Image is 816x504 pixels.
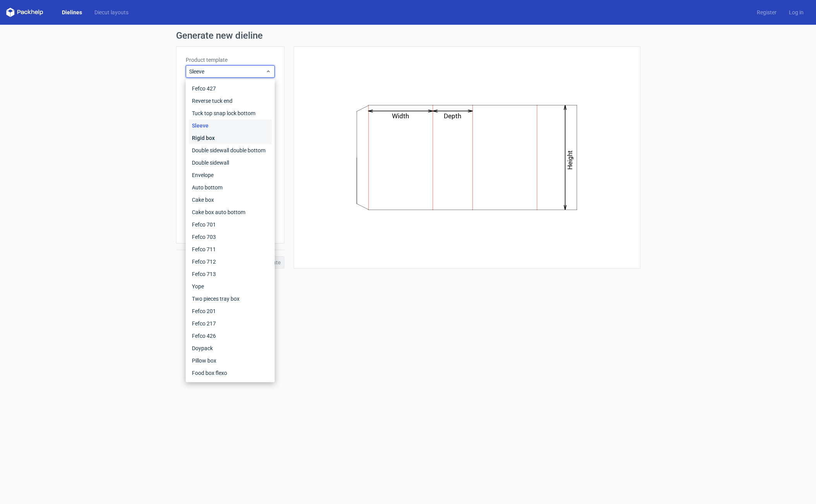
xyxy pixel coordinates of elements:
[189,280,272,293] div: Yope
[189,144,272,157] div: Double sidewall double bottom
[189,95,272,107] div: Reverse tuck end
[189,119,272,132] div: Sleeve
[189,317,272,330] div: Fefco 217
[189,194,272,206] div: Cake box
[189,82,272,95] div: Fefco 427
[189,206,272,218] div: Cake box auto bottom
[189,255,272,268] div: Fefco 712
[189,330,272,342] div: Fefco 426
[189,68,265,75] span: Sleeve
[189,243,272,255] div: Fefco 711
[189,342,272,354] div: Doypack
[751,9,783,16] a: Register
[176,31,640,40] h1: Generate new dieline
[189,293,272,305] div: Two pieces tray box
[189,231,272,243] div: Fefco 703
[186,56,275,64] label: Product template
[88,9,135,16] a: Diecut layouts
[189,367,272,379] div: Food box flexo
[189,218,272,231] div: Fefco 701
[189,107,272,119] div: Tuck top snap lock bottom
[189,169,272,181] div: Envelope
[444,112,461,120] text: Depth
[189,354,272,367] div: Pillow box
[189,181,272,194] div: Auto bottom
[783,9,810,16] a: Log in
[189,305,272,317] div: Fefco 201
[189,132,272,144] div: Rigid box
[189,268,272,280] div: Fefco 713
[392,112,409,120] text: Width
[189,157,272,169] div: Double sidewall
[566,150,574,170] text: Height
[56,9,88,16] a: Dielines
